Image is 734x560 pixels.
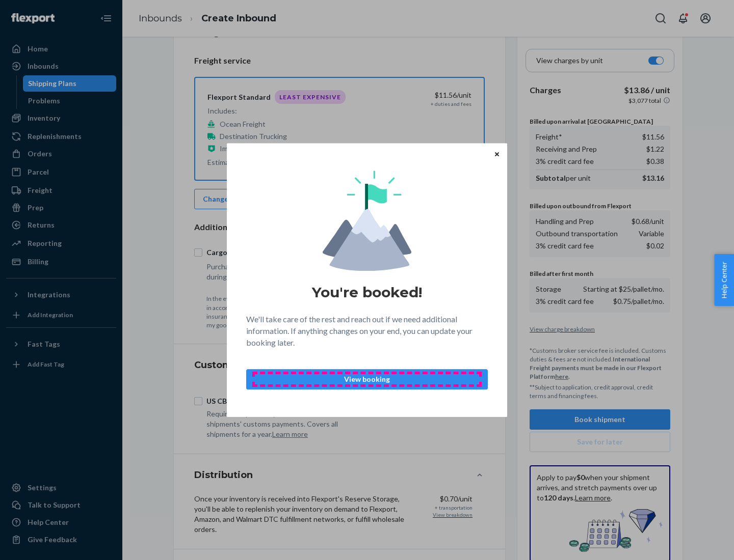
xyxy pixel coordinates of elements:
button: Close [492,148,502,159]
p: We'll take care of the rest and reach out if we need additional information. If anything changes ... [246,314,488,349]
img: svg+xml,%3Csvg%20viewBox%3D%220%200%20174%20197%22%20fill%3D%22none%22%20xmlns%3D%22http%3A%2F%2F... [323,171,411,271]
h1: You're booked! [312,283,422,301]
button: View booking [246,369,488,389]
p: View booking [255,374,479,384]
